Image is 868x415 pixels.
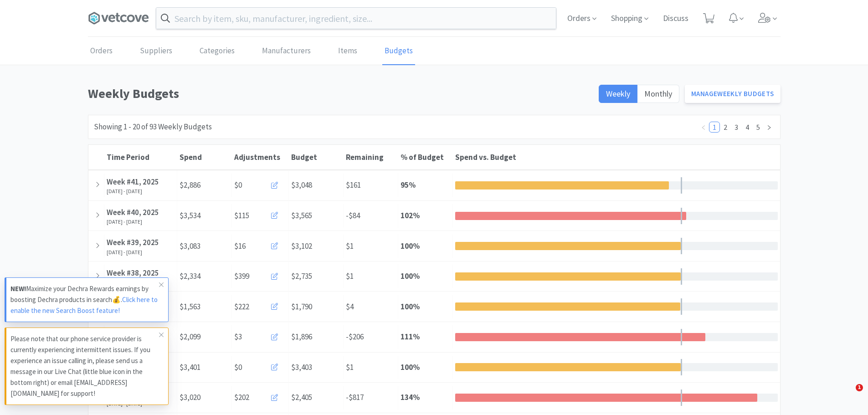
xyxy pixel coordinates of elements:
[401,152,451,162] div: % of Budget
[234,270,249,282] span: $399
[698,122,709,133] li: Previous Page
[107,267,175,279] div: Week #38, 2025
[346,210,360,220] span: -$84
[234,179,242,191] span: $0
[401,362,420,372] strong: 100 %
[401,302,420,312] strong: 100 %
[180,270,200,282] span: $2,334
[291,362,312,372] span: $3,403
[659,15,692,23] a: Discuss
[180,301,200,313] span: $1,563
[260,37,313,65] a: Manufacturers
[766,125,772,130] i: icon: right
[291,241,312,251] span: $3,102
[742,122,753,133] li: 4
[753,122,764,133] li: 5
[107,152,175,162] div: Time Period
[234,240,246,252] span: $16
[455,152,778,162] div: Spend vs. Budget
[291,392,312,402] span: $2,405
[180,179,200,191] span: $2,886
[346,271,354,281] span: $1
[336,37,360,65] a: Items
[107,219,175,225] div: [DATE] - [DATE]
[107,249,175,256] div: [DATE] - [DATE]
[107,188,175,195] div: [DATE] - [DATE]
[10,284,26,293] strong: NEW!
[156,8,556,29] input: Search by item, sku, manufacturer, ingredient, size...
[291,332,312,342] span: $1,896
[346,332,364,342] span: -$206
[10,283,159,316] p: Maximize your Dechra Rewards earnings by boosting Dechra products in search💰.
[731,122,742,133] li: 3
[401,180,416,190] strong: 95 %
[346,241,354,251] span: $1
[606,88,630,99] span: Weekly
[107,236,175,249] div: Week #39, 2025
[401,332,420,342] strong: 111 %
[401,271,420,281] strong: 100 %
[753,122,763,132] a: 5
[709,122,719,132] a: 1
[107,176,175,188] div: Week #41, 2025
[180,331,200,343] span: $2,099
[731,122,741,132] a: 3
[291,152,341,162] div: Budget
[234,391,249,404] span: $202
[346,152,396,162] div: Remaining
[742,122,752,132] a: 4
[346,362,354,372] span: $1
[401,210,420,220] strong: 102 %
[180,152,230,162] div: Spend
[382,37,415,65] a: Budgets
[291,302,312,312] span: $1,790
[234,301,249,313] span: $222
[234,331,242,343] span: $3
[88,37,115,65] a: Orders
[94,121,212,133] div: Showing 1 - 20 of 93 Weekly Budgets
[685,85,781,103] a: ManageWeekly Budgets
[720,122,730,132] a: 2
[837,384,859,406] iframe: Intercom live chat
[764,122,775,133] li: Next Page
[234,361,242,374] span: $0
[234,210,249,222] span: $115
[291,180,312,190] span: $3,048
[10,333,159,399] p: Please note that our phone service provider is currently experiencing intermittent issues. If you...
[197,37,237,65] a: Categories
[346,392,364,402] span: -$817
[138,37,175,65] a: Suppliers
[346,302,354,312] span: $4
[88,83,594,104] h1: Weekly Budgets
[856,384,863,391] span: 1
[291,210,312,220] span: $3,565
[107,206,175,219] div: Week #40, 2025
[401,392,420,402] strong: 134 %
[180,391,200,404] span: $3,020
[701,125,706,130] i: icon: left
[644,88,672,99] span: Monthly
[720,122,731,133] li: 2
[401,241,420,251] strong: 100 %
[180,240,200,252] span: $3,083
[291,271,312,281] span: $2,735
[180,210,200,222] span: $3,534
[180,361,200,374] span: $3,401
[709,122,720,133] li: 1
[234,152,280,162] span: Adjustments
[346,180,361,190] span: $161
